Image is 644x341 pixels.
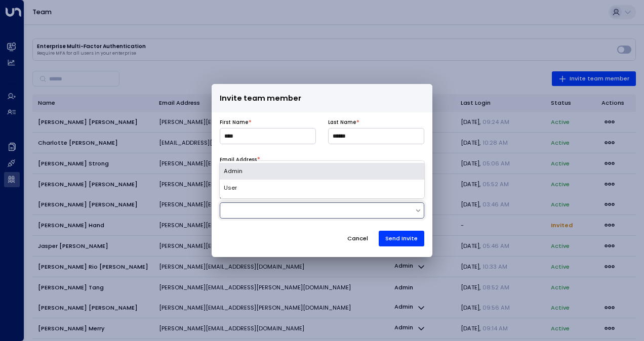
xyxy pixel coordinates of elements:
[340,231,375,246] button: Cancel
[220,93,301,104] span: Invite team member
[220,180,424,196] div: User
[220,119,248,126] label: First Name
[220,163,424,180] div: Admin
[328,119,356,126] label: Last Name
[220,156,257,163] label: Email Address
[379,231,424,246] button: Send Invite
